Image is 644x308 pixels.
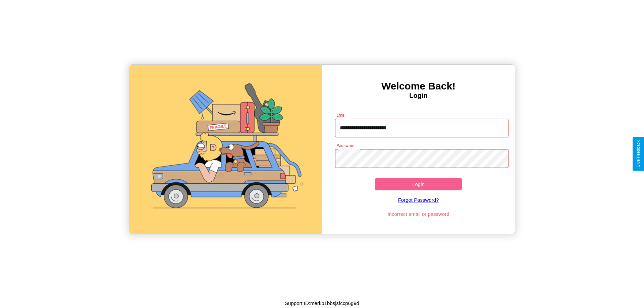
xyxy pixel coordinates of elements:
label: Email [336,112,347,118]
img: gif [129,65,322,234]
p: Support ID: merkp1bbsjsfccp6g9d [285,299,359,308]
h4: Login [322,92,515,100]
button: Login [375,178,462,190]
label: Password [336,143,354,148]
p: Incorrect email or password [332,209,505,219]
a: Forgot Password? [332,190,505,209]
h3: Welcome Back! [322,80,515,92]
div: Give Feedback [636,140,641,168]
